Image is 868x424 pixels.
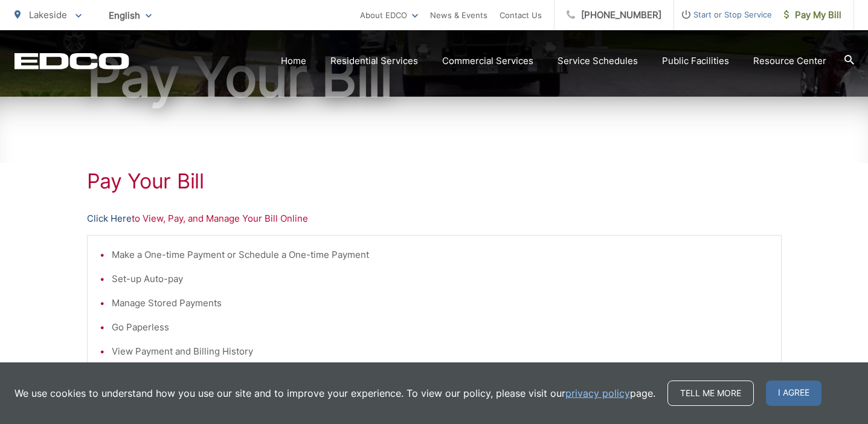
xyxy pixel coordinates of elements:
[14,386,655,400] p: We use cookies to understand how you use our site and to improve your experience. To view our pol...
[87,169,782,193] h1: Pay Your Bill
[14,47,854,108] h1: Pay Your Bill
[360,8,418,22] a: About EDCO
[112,296,769,310] li: Manage Stored Payments
[784,8,841,22] span: Pay My Bill
[281,54,306,68] a: Home
[14,53,129,69] a: EDCD logo. Return to the homepage.
[667,381,754,406] a: Tell me more
[112,320,769,335] li: Go Paperless
[87,211,782,226] p: to View, Pay, and Manage Your Bill Online
[112,344,769,359] li: View Payment and Billing History
[558,54,638,68] a: Service Schedules
[430,8,487,22] a: News & Events
[500,8,542,22] a: Contact Us
[662,54,729,68] a: Public Facilities
[753,54,826,68] a: Resource Center
[112,272,769,286] li: Set-up Auto-pay
[29,9,67,21] span: Lakeside
[87,211,132,226] a: Click Here
[442,54,533,68] a: Commercial Services
[330,54,418,68] a: Residential Services
[100,5,161,26] span: English
[766,381,821,406] span: I agree
[112,248,769,262] li: Make a One-time Payment or Schedule a One-time Payment
[565,386,630,400] a: privacy policy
